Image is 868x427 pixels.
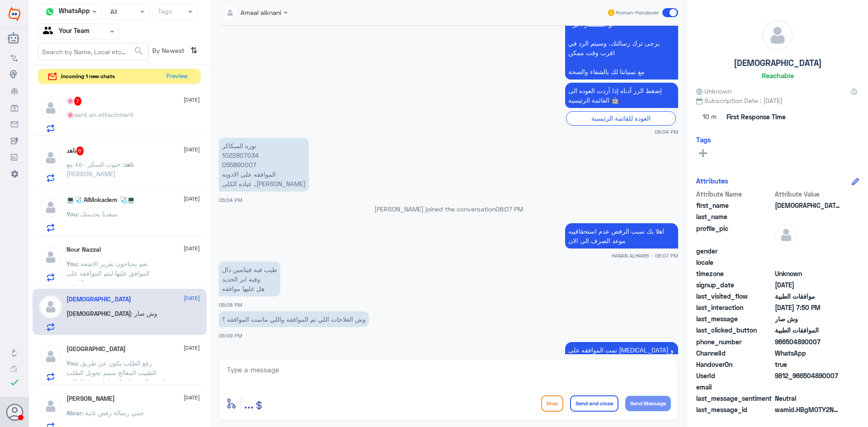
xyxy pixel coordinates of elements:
[244,393,254,413] button: ...
[66,260,150,286] span: : نعم يحتاجون تقرير الاشعة الموافق عليها ليتم الموافقه على الاخرى
[775,189,840,199] span: Attribute Value
[696,291,773,301] span: last_visited_flow
[696,136,711,144] h6: Tags
[66,97,82,106] h5: 🌸
[74,111,133,118] span: sent an attachment
[696,303,773,312] span: last_interaction
[775,360,840,369] span: true
[149,43,187,61] span: By Newest
[696,360,773,369] span: HandoverOn
[775,258,840,267] span: null
[775,348,840,358] span: 2
[696,269,773,278] span: timezone
[696,224,773,244] span: profile_pic
[696,212,773,221] span: last_name
[74,97,82,106] span: 7
[219,311,369,327] p: 9/10/2025, 6:09 PM
[184,344,200,352] span: [DATE]
[39,395,62,418] img: defaultAdmin.png
[66,395,115,403] h5: Abrar Abdullah
[66,409,82,417] span: Abrar
[566,111,676,125] div: العودة للقائمة الرئيسية
[66,111,74,118] span: 🌸
[565,223,678,249] p: 9/10/2025, 6:07 PM
[775,291,840,301] span: موافقات الطبية
[162,69,191,84] button: Preview
[66,210,77,218] span: You
[762,20,793,51] img: defaultAdmin.png
[762,71,794,80] h6: Reachable
[775,201,840,210] span: MOHAMMED
[775,314,840,324] span: وش صار
[66,345,126,353] h5: Turki
[565,83,678,108] p: 9/10/2025, 6:04 PM
[775,382,840,392] span: null
[66,359,165,395] span: : رفع الطلب يكون عن طريق الطبيب المعالج سيتم تحويل الطلب لقسم السمعيات ليتم اعادة رفع الطلب بئذن ...
[38,43,148,60] input: Search by Name, Local etc…
[775,371,840,380] span: 9812_966504890007
[39,345,62,368] img: defaultAdmin.png
[43,25,57,38] img: yourTeam.svg
[775,280,840,290] span: 2025-09-26T17:30:22.727Z
[219,333,242,338] span: 06:09 PM
[696,201,773,210] span: first_name
[66,160,124,178] span: : حبوب السكر ٨٥٠ مع [PERSON_NAME]
[184,244,200,253] span: [DATE]
[219,302,242,308] span: 06:08 PM
[43,5,57,19] img: whatsapp.png
[696,189,773,199] span: Attribute Name
[219,138,309,192] p: 9/10/2025, 6:04 PM
[39,246,62,268] img: defaultAdmin.png
[66,359,77,367] span: You
[625,396,671,411] button: Send Message
[696,405,773,414] span: last_message_id
[77,210,118,218] span: : سعدنا بخدمتك
[244,395,254,411] span: ...
[696,246,773,256] span: gender
[696,109,723,125] span: 10 m
[616,9,659,17] span: Human Handover
[775,325,840,335] span: الموافقات الطبية
[696,280,773,290] span: signup_date
[39,146,62,169] img: defaultAdmin.png
[66,196,135,204] h5: 💻🩺 AlMokadem 🩺💻
[570,395,618,412] button: Send and close
[734,58,822,68] h5: [DEMOGRAPHIC_DATA]
[696,177,728,185] h6: Attributes
[39,97,62,119] img: defaultAdmin.png
[696,258,773,267] span: locale
[39,296,62,318] img: defaultAdmin.png
[133,46,144,56] span: search
[541,395,563,412] button: Drop
[775,224,797,246] img: defaultAdmin.png
[696,382,773,392] span: email
[124,160,134,168] span: ناهد
[82,409,144,417] span: : جتني رسالة رفض ثانية
[39,196,62,219] img: defaultAdmin.png
[184,394,200,402] span: [DATE]
[184,195,200,203] span: [DATE]
[565,342,678,367] p: 9/10/2025, 7:07 PM
[775,405,840,414] span: wamid.HBgMOTY2NTA0ODkwMDA3FQIAEhgUM0E3QzM3QTgwNzUwODlFOEY1NjEA
[696,348,773,358] span: ChannelId
[66,260,77,267] span: You
[184,294,200,302] span: [DATE]
[775,303,840,312] span: 2025-10-11T16:50:48.189Z
[66,310,131,317] span: [DEMOGRAPHIC_DATA]
[66,246,101,253] h5: Nour Nazzal
[184,145,200,154] span: [DATE]
[696,394,773,403] span: last_message_sentiment
[655,128,678,136] span: 06:04 PM
[61,72,115,80] span: incoming 1 new chats
[612,252,678,259] span: HANAN ALHARBI - 06:07 PM
[219,262,280,296] p: 9/10/2025, 6:08 PM
[66,146,84,155] h5: ناهد
[775,394,840,403] span: 0
[9,377,20,388] i: check
[184,96,200,104] span: [DATE]
[696,337,773,347] span: phone_number
[775,337,840,347] span: 966504890007
[9,7,20,21] img: Widebot Logo
[76,146,84,155] span: 6
[696,371,773,380] span: UserId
